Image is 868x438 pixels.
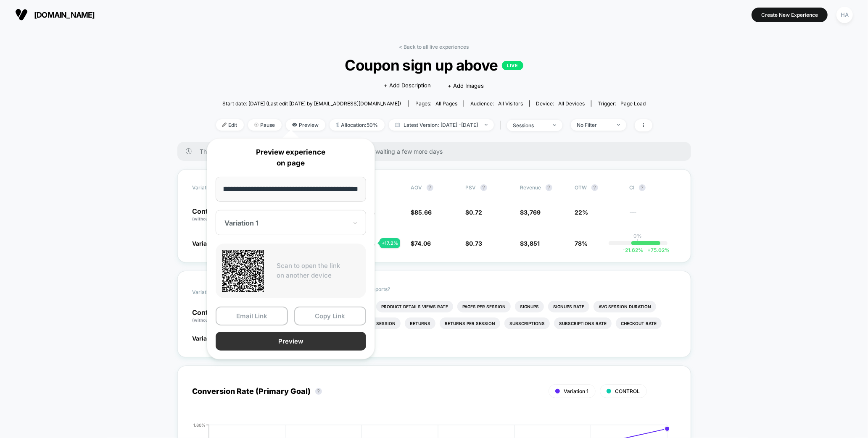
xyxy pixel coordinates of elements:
span: 3,769 [524,209,541,216]
li: Subscriptions [504,317,550,329]
span: AOV [411,184,422,191]
div: + 17.2 % [380,238,400,248]
img: end [553,124,556,126]
span: (without changes) [193,216,230,221]
span: Device: [529,100,591,107]
span: (without changes) [193,317,230,323]
span: Allocation: 50% [330,119,385,131]
li: Product Details Views Rate [376,301,453,312]
li: Signups Rate [548,301,589,312]
div: No Filter [577,122,611,128]
li: Checkout Rate [616,317,662,329]
div: HA [836,7,853,23]
img: edit [222,123,227,127]
li: Avg Session Duration [594,301,656,312]
p: | [637,239,639,245]
li: Signups [515,301,544,312]
div: Trigger: [598,100,646,107]
span: $ [520,240,540,247]
span: Page Load [620,100,646,107]
button: ? [315,388,322,395]
li: Returns [405,317,435,329]
p: Control [193,208,239,222]
span: 75.02 % [643,247,670,253]
span: PSV [466,184,476,191]
button: [DOMAIN_NAME] [13,8,98,21]
span: Variation [193,184,239,191]
button: Create New Experience [752,8,828,22]
span: [DOMAIN_NAME] [34,10,95,19]
button: Preview [216,332,366,351]
span: Revenue [520,184,541,191]
span: Variation 1 [564,388,589,394]
p: Preview experience on page [216,147,366,168]
img: rebalance [336,123,339,127]
button: ? [427,184,433,191]
p: Control [193,309,245,323]
span: $ [466,209,483,216]
span: + [647,247,651,253]
li: Pages Per Session [457,301,511,312]
span: Coupon sign up above [237,56,630,74]
button: HA [834,6,855,24]
p: LIVE [502,61,523,70]
span: There are still no statistically significant results. We recommend waiting a few more days [200,148,674,155]
span: $ [411,240,431,247]
span: + Add Images [448,82,484,89]
p: Scan to open the link on another device [277,261,360,280]
span: all devices [558,100,585,107]
span: 0.73 [470,240,483,247]
img: Visually logo [15,8,28,21]
button: Email Link [216,307,288,325]
span: Variation 1 [193,240,222,247]
span: Start date: [DATE] (Last edit [DATE] by [EMAIL_ADDRESS][DOMAIN_NAME]) [222,100,401,107]
li: Returns Per Session [440,317,500,329]
li: Subscriptions Rate [554,317,612,329]
button: ? [591,184,598,191]
span: All Visitors [498,100,523,107]
span: CONTROL [615,388,640,394]
button: ? [480,184,487,191]
span: Edit [216,119,244,131]
span: 78% [575,240,588,247]
span: all pages [435,100,457,107]
img: end [485,124,488,126]
span: Variation [193,286,239,299]
span: 74.06 [415,240,431,247]
span: 0.72 [470,209,483,216]
span: --- [630,210,676,222]
span: Pause [248,119,282,131]
span: OTW [575,184,621,191]
button: Copy Link [294,307,367,325]
span: Latest Version: [DATE] - [DATE] [389,119,494,131]
span: CI [630,184,676,191]
span: $ [520,209,541,216]
span: Variation 1 [193,335,222,342]
div: sessions [513,122,547,129]
tspan: 1.80% [193,422,206,428]
span: + Add Description [384,81,431,90]
img: end [254,123,259,127]
p: Would like to see more reports? [315,286,676,292]
span: $ [466,240,483,247]
p: 0% [634,233,642,239]
img: end [617,124,620,126]
div: Pages: [415,100,457,107]
span: $ [411,209,432,216]
button: ? [546,184,552,191]
span: | [498,119,507,131]
span: 22% [575,209,588,216]
span: 85.66 [415,209,432,216]
a: < Back to all live experiences [399,44,469,50]
span: -21.62 % [623,247,643,253]
img: calendar [395,123,400,127]
span: Preview [286,119,325,131]
span: 3,851 [524,240,540,247]
button: ? [639,184,646,191]
div: Audience: [470,100,523,107]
